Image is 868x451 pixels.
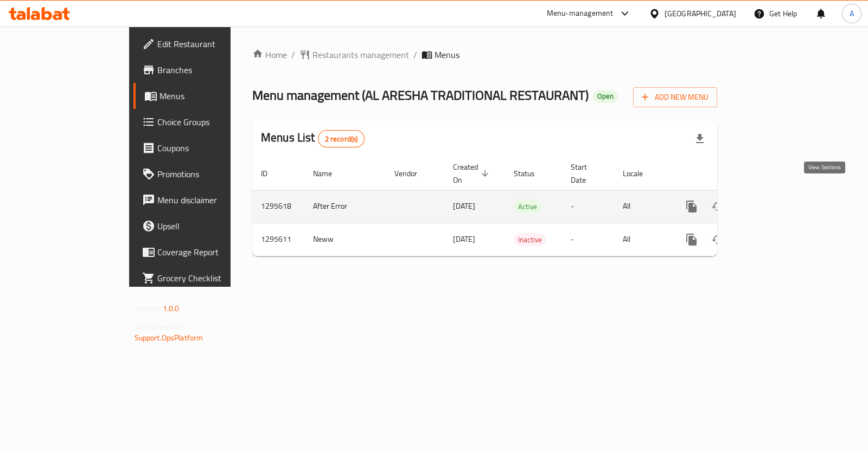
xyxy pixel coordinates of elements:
[157,115,265,128] span: Choice Groups
[299,48,409,61] a: Restaurants management
[453,160,492,186] span: Created On
[157,141,265,154] span: Coupons
[705,194,731,220] button: Change Status
[252,157,792,256] table: enhanced table
[157,246,265,259] span: Coverage Report
[133,83,274,109] a: Menus
[705,227,731,253] button: Change Status
[135,301,161,315] span: Version:
[514,234,546,246] span: Inactive
[514,200,541,213] div: Active
[665,8,736,20] div: [GEOGRAPHIC_DATA]
[135,331,203,345] a: Support.OpsPlatform
[157,194,265,207] span: Menu disclaimer
[562,190,614,223] td: -
[304,190,386,223] td: After Error
[133,239,274,265] a: Coverage Report
[593,92,618,101] span: Open
[252,48,717,61] nav: breadcrumb
[593,90,618,103] div: Open
[157,220,265,233] span: Upsell
[623,167,657,180] span: Locale
[157,63,265,76] span: Branches
[252,83,589,107] span: Menu management ( AL ARESHA TRADITIONAL RESTAURANT )
[133,135,274,161] a: Coupons
[318,130,365,147] div: Total records count
[614,190,670,223] td: All
[562,223,614,256] td: -
[133,57,274,83] a: Branches
[252,190,304,223] td: 1295618
[413,48,417,61] li: /
[318,134,365,144] span: 2 record(s)
[261,130,365,147] h2: Menus List
[633,87,717,107] button: Add New Menu
[514,201,541,213] span: Active
[435,48,459,61] span: Menus
[642,91,709,104] span: Add New Menu
[133,161,274,187] a: Promotions
[157,272,265,285] span: Grocery Checklist
[157,167,265,181] span: Promotions
[252,223,304,256] td: 1295611
[687,126,713,152] div: Export file
[571,160,601,186] span: Start Date
[312,48,409,61] span: Restaurants management
[291,48,295,61] li: /
[850,8,854,20] span: A
[163,301,180,315] span: 1.0.0
[614,223,670,256] td: All
[679,227,705,253] button: more
[394,167,431,180] span: Vendor
[133,187,274,213] a: Menu disclaimer
[514,167,549,180] span: Status
[135,320,184,334] span: Get support on:
[133,265,274,291] a: Grocery Checklist
[304,223,386,256] td: Neww
[453,232,475,246] span: [DATE]
[133,109,274,135] a: Choice Groups
[159,89,265,102] span: Menus
[547,7,614,20] div: Menu-management
[313,167,346,180] span: Name
[261,167,282,180] span: ID
[157,37,265,50] span: Edit Restaurant
[679,194,705,220] button: more
[453,199,475,213] span: [DATE]
[133,213,274,239] a: Upsell
[670,157,792,190] th: Actions
[133,31,274,57] a: Edit Restaurant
